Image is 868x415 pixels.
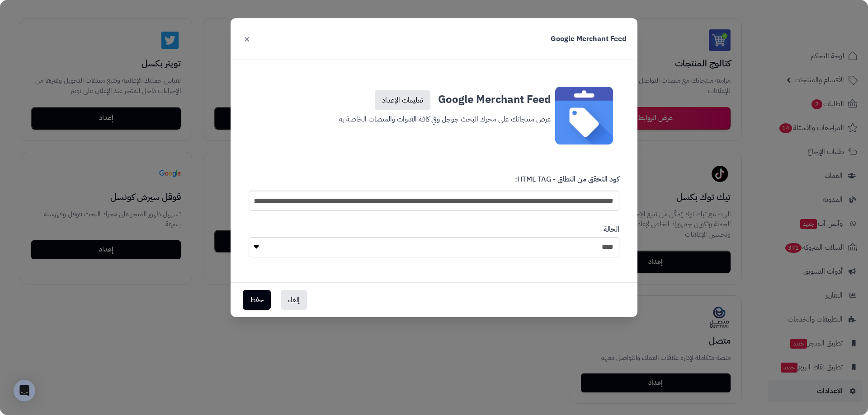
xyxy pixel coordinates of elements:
p: عرض منتجاتك على محرك البحث جوجل وفي كافة القنوات والمنصات الخاصة به [317,110,551,126]
div: Open Intercom Messenger [14,380,35,401]
h3: Google Merchant Feed [551,34,627,44]
label: كود التحقق من النطاق - HTML TAG: [515,174,619,188]
button: × [241,29,252,49]
h3: Google Merchant Feed [317,87,551,110]
label: الحالة [604,224,619,235]
button: حفظ [243,290,271,310]
img: MerchantFeed.png [555,87,613,145]
button: إلغاء [281,290,307,310]
a: تعليمات الإعداد [375,90,430,110]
